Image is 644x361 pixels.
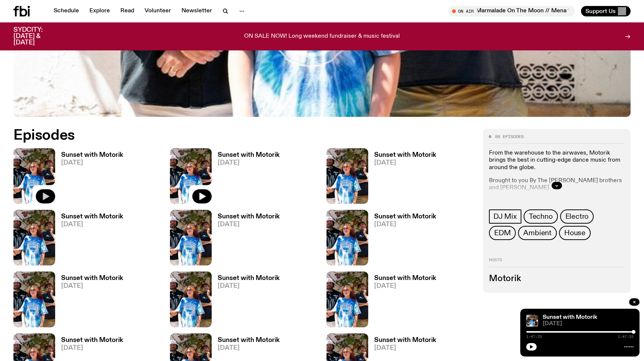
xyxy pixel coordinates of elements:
[61,275,123,281] h3: Sunset with Motorik
[326,148,368,204] img: Andrew, Reenie, and Pat stand in a row, smiling at the camera, in dappled light with a vine leafe...
[13,148,55,204] img: Andrew, Reenie, and Pat stand in a row, smiling at the camera, in dappled light with a vine leafe...
[564,229,585,237] span: House
[529,212,553,221] span: Techno
[489,150,625,171] p: From the warehouse to the airwaves, Motorik brings the best in cutting-edge dance music from arou...
[212,275,280,327] a: Sunset with Motorik[DATE]
[374,345,436,351] span: [DATE]
[524,209,558,224] a: Techno
[326,210,368,265] img: Andrew, Reenie, and Pat stand in a row, smiling at the camera, in dappled light with a vine leafe...
[177,6,217,16] a: Newsletter
[560,209,594,224] a: Electro
[244,33,400,40] p: ON SALE NOW! Long weekend fundraiser & music festival
[170,271,212,327] img: Andrew, Reenie, and Pat stand in a row, smiling at the camera, in dappled light with a vine leafe...
[368,214,436,265] a: Sunset with Motorik[DATE]
[116,6,139,16] a: Read
[61,337,123,343] h3: Sunset with Motorik
[374,221,436,228] span: [DATE]
[61,152,123,158] h3: Sunset with Motorik
[495,135,524,139] span: 88 episodes
[565,212,589,221] span: Electro
[489,209,521,224] a: DJ Mix
[374,337,436,343] h3: Sunset with Motorik
[374,160,436,166] span: [DATE]
[489,275,625,283] h3: Motorik
[61,160,123,166] span: [DATE]
[170,210,212,265] img: Andrew, Reenie, and Pat stand in a row, smiling at the camera, in dappled light with a vine leafe...
[212,152,280,204] a: Sunset with Motorik[DATE]
[61,214,123,220] h3: Sunset with Motorik
[581,6,631,16] button: Support Us
[493,212,517,221] span: DJ Mix
[518,226,557,240] a: Ambient
[218,275,280,281] h3: Sunset with Motorik
[218,283,280,289] span: [DATE]
[374,275,436,281] h3: Sunset with Motorik
[326,271,368,327] img: Andrew, Reenie, and Pat stand in a row, smiling at the camera, in dappled light with a vine leafe...
[374,214,436,220] h3: Sunset with Motorik
[13,210,55,265] img: Andrew, Reenie, and Pat stand in a row, smiling at the camera, in dappled light with a vine leafe...
[218,221,280,228] span: [DATE]
[543,314,597,320] a: Sunset with Motorik
[585,8,616,15] span: Support Us
[55,214,123,265] a: Sunset with Motorik[DATE]
[374,152,436,158] h3: Sunset with Motorik
[526,315,538,327] img: Andrew, Reenie, and Pat stand in a row, smiling at the camera, in dappled light with a vine leafe...
[218,337,280,343] h3: Sunset with Motorik
[218,214,280,220] h3: Sunset with Motorik
[368,275,436,327] a: Sunset with Motorik[DATE]
[523,229,552,237] span: Ambient
[218,160,280,166] span: [DATE]
[85,6,114,16] a: Explore
[13,129,422,142] h2: Episodes
[218,345,280,351] span: [DATE]
[55,152,123,204] a: Sunset with Motorik[DATE]
[543,321,634,327] span: [DATE]
[448,6,575,16] button: On AirMarmalade On The Moon // Mena 1.0
[61,283,123,289] span: [DATE]
[61,221,123,228] span: [DATE]
[55,275,123,327] a: Sunset with Motorik[DATE]
[368,152,436,204] a: Sunset with Motorik[DATE]
[13,271,55,327] img: Andrew, Reenie, and Pat stand in a row, smiling at the camera, in dappled light with a vine leafe...
[526,335,542,339] span: 1:47:25
[13,27,61,46] h3: SYDCITY: [DATE] & [DATE]
[489,258,625,267] h2: Hosts
[218,152,280,158] h3: Sunset with Motorik
[618,335,634,339] span: 1:47:25
[489,226,516,240] a: EDM
[559,226,591,240] a: House
[212,214,280,265] a: Sunset with Motorik[DATE]
[494,229,511,237] span: EDM
[49,6,83,16] a: Schedule
[374,283,436,289] span: [DATE]
[61,345,123,351] span: [DATE]
[140,6,176,16] a: Volunteer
